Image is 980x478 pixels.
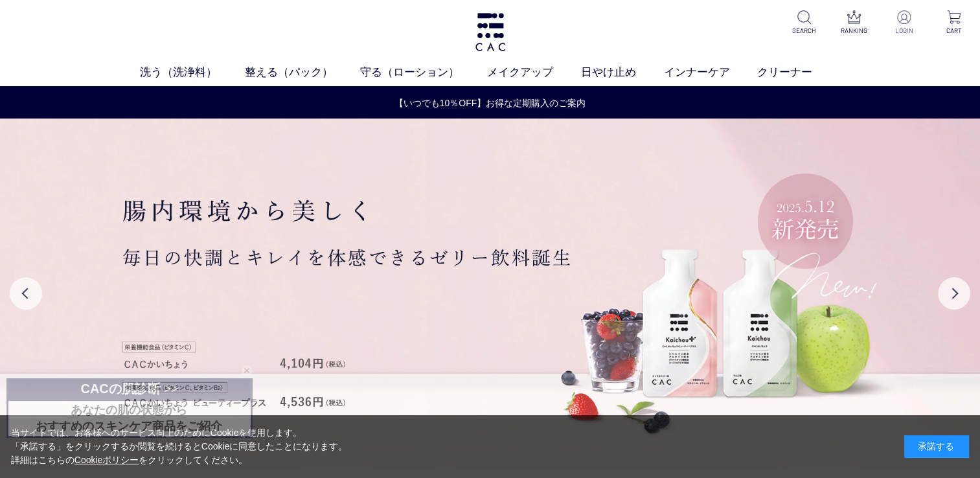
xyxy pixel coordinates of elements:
[11,426,348,467] div: 当サイトでは、お客様へのサービス向上のためにCookieを使用します。 「承諾する」をクリックするか閲覧を続けるとCookieに同意したことになります。 詳細はこちらの をクリックしてください。
[938,26,970,36] p: CART
[888,10,920,36] a: LOGIN
[473,13,507,51] img: logo
[581,64,664,81] a: 日やけ止め
[788,10,820,36] a: SEARCH
[888,26,920,36] p: LOGIN
[838,10,870,36] a: RANKING
[838,26,870,36] p: RANKING
[904,435,969,458] div: 承諾する
[938,10,970,36] a: CART
[140,64,245,81] a: 洗う（洗浄料）
[788,26,820,36] p: SEARCH
[10,277,42,310] button: Previous
[757,64,840,81] a: クリーナー
[74,455,139,465] a: Cookieポリシー
[664,64,758,81] a: インナーケア
[938,277,970,310] button: Next
[487,64,581,81] a: メイクアップ
[360,64,487,81] a: 守る（ローション）
[245,64,361,81] a: 整える（パック）
[1,97,979,110] a: 【いつでも10％OFF】お得な定期購入のご案内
